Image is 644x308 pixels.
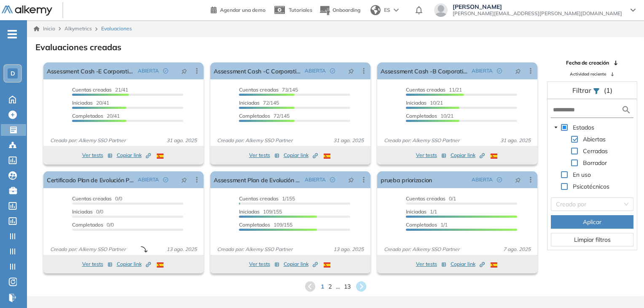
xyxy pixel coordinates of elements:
span: 13 ago. 2025 [163,246,200,253]
span: Cuentas creadas [72,195,112,202]
span: ABIERTA [138,176,159,184]
span: ES [384,6,390,14]
i: - [8,33,17,35]
span: Borrador [583,159,607,167]
span: Creado por: Alkemy SSO Partner [47,246,129,253]
iframe: Chat Widget [602,267,644,308]
span: check-circle [330,177,335,182]
span: (1) [604,85,612,95]
span: Estados [573,124,594,131]
span: Creado por: Alkemy SSO Partner [214,246,296,253]
button: Copiar link [117,259,151,269]
span: Completados [406,222,437,228]
span: pushpin [515,176,521,183]
span: 73/145 [239,86,298,93]
span: Iniciadas [239,100,260,106]
span: 1/1 [406,208,437,215]
span: Completados [239,113,270,119]
span: 31 ago. 2025 [330,137,367,144]
a: Assessment Cash -C Corporativo [214,62,301,79]
button: Ver tests [416,259,446,269]
span: Psicotécnicos [571,181,611,192]
span: 72/145 [239,100,279,106]
img: ESP [157,262,164,267]
span: Actividad reciente [570,71,606,77]
span: Completados [72,113,103,119]
span: 1 [321,282,324,291]
span: En uso [573,171,591,178]
span: check-circle [497,68,502,73]
img: ESP [491,154,497,159]
span: Cuentas creadas [239,195,279,202]
span: 13 [344,282,351,291]
span: Filtrar [572,86,593,95]
span: Iniciadas [72,208,93,215]
span: Tutoriales [289,7,312,13]
span: Evaluaciones [101,25,132,32]
a: prueba priorizacion [381,171,432,188]
span: Aplicar [583,217,601,227]
a: Certificado Plan de Evolución Profesional [47,171,134,188]
button: Copiar link [284,259,318,269]
span: Copiar link [451,151,485,159]
span: 0/1 [406,195,456,202]
button: Copiar link [451,150,485,160]
span: ABIERTA [138,67,159,75]
button: Ver tests [416,150,446,160]
span: check-circle [497,177,502,182]
span: 109/155 [239,222,292,228]
a: Assessment Cash -B Corporativo [381,62,468,79]
span: caret-down [554,125,558,130]
span: ABIERTA [305,67,326,75]
span: Copiar link [451,260,485,268]
button: pushpin [509,64,527,78]
span: pushpin [515,68,521,74]
span: ABIERTA [305,176,326,184]
span: Iniciadas [406,100,427,106]
a: Agendar una demo [211,4,266,14]
button: Ver tests [82,150,113,160]
span: pushpin [348,68,354,74]
img: ESP [157,154,164,159]
span: pushpin [348,176,354,183]
span: 10/21 [406,113,453,119]
span: [PERSON_NAME][EMAIL_ADDRESS][PERSON_NAME][DOMAIN_NAME] [453,10,622,17]
button: Ver tests [249,150,279,160]
span: check-circle [330,68,335,73]
span: 0/0 [72,195,122,202]
span: Completados [239,222,270,228]
button: Copiar link [451,259,485,269]
button: pushpin [509,173,527,186]
span: Copiar link [284,260,318,268]
span: 21/41 [72,86,128,93]
span: 1/1 [406,222,448,228]
span: 20/41 [72,100,109,106]
span: Alkymetrics [64,25,92,32]
span: check-circle [163,177,168,182]
img: ESP [491,262,497,267]
button: Ver tests [249,259,279,269]
span: Copiar link [117,260,151,268]
span: Cerradas [583,147,608,155]
span: ABIERTA [472,176,493,184]
span: 0/0 [72,208,103,215]
button: pushpin [175,173,193,186]
span: Fecha de creación [566,59,609,67]
img: search icon [621,105,631,115]
h3: Evaluaciones creadas [35,42,121,52]
span: 2 [328,282,332,291]
span: Estados [571,122,596,132]
span: 10/21 [406,100,443,106]
button: pushpin [175,64,193,78]
img: Logo [2,5,52,16]
span: Borrador [581,158,609,168]
a: Inicio [34,25,55,32]
span: pushpin [181,68,187,74]
button: Ver tests [82,259,113,269]
button: pushpin [342,173,360,186]
span: En uso [571,170,593,180]
span: Completados [72,222,103,228]
button: Onboarding [319,1,360,19]
span: Limpiar filtros [574,235,611,244]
